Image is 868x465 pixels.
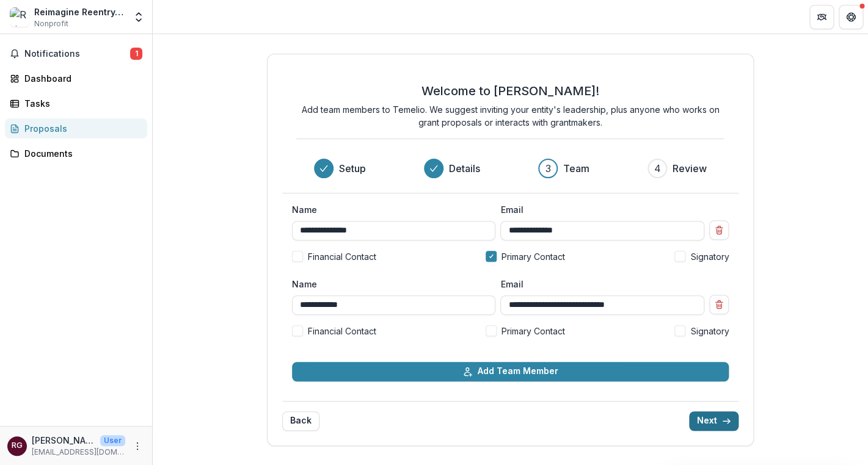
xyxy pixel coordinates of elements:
button: Next [689,411,739,431]
img: Reimagine Reentry, Inc. [10,7,29,27]
button: More [130,439,145,453]
span: Primary Contact [501,250,565,263]
button: Remove team member [709,295,729,314]
h3: Review [672,161,706,176]
label: Name [292,278,489,290]
button: Partners [809,5,834,29]
div: 4 [654,161,661,176]
span: 1 [130,48,142,60]
div: Progress [314,159,706,178]
a: Dashboard [5,68,147,88]
p: [PERSON_NAME] [32,434,95,447]
button: Remove team member [709,220,729,240]
button: Add Team Member [292,362,729,381]
span: Nonprofit [34,18,68,29]
h3: Setup [338,161,365,176]
div: Documents [24,147,137,160]
div: Richard Garland [12,442,23,450]
button: Back [282,411,319,431]
label: Email [500,278,697,290]
p: Add team members to Temelio. We suggest inviting your entity's leadership, plus anyone who works ... [296,103,724,129]
label: Name [292,203,489,216]
span: Signatory [690,250,729,263]
span: Notifications [24,49,130,59]
button: Open entity switcher [130,5,147,29]
div: Dashboard [24,72,137,85]
p: User [100,435,125,446]
h3: Details [448,161,480,176]
a: Proposals [5,118,147,139]
div: Proposals [24,122,137,135]
button: Notifications1 [5,44,147,63]
span: Signatory [690,325,729,337]
h2: Welcome to [PERSON_NAME]! [421,84,599,98]
h3: Team [563,161,589,176]
span: Financial Contact [308,325,376,337]
div: 3 [545,161,551,176]
label: Email [500,203,697,216]
a: Documents [5,143,147,164]
span: Primary Contact [501,325,565,337]
div: Reimagine Reentry, Inc. [34,5,125,18]
span: Financial Contact [308,250,376,263]
button: Get Help [839,5,863,29]
div: Tasks [24,97,137,110]
p: [EMAIL_ADDRESS][DOMAIN_NAME] [32,447,125,458]
a: Tasks [5,93,147,114]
